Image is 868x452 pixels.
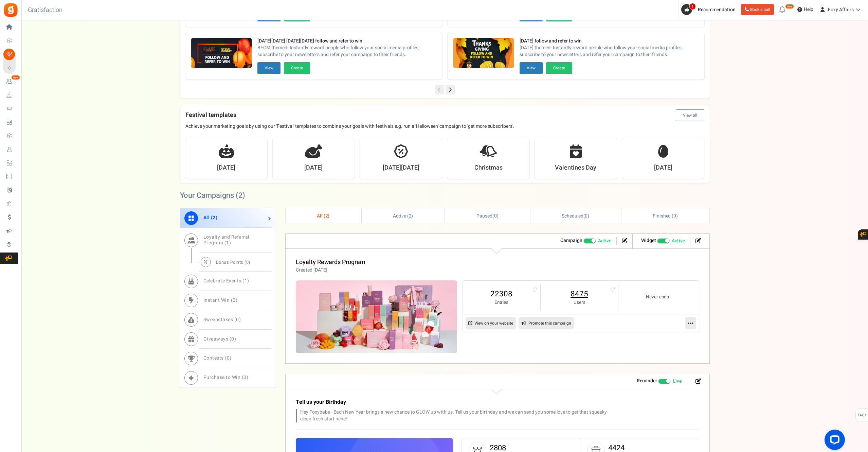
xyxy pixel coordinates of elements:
span: Active [672,238,685,244]
a: Book a call [741,4,774,15]
span: Sweepstakes ( ) [203,316,241,323]
span: 0 [673,212,676,220]
strong: Christmas [474,163,503,172]
img: Recommended Campaigns [453,38,514,69]
a: View on your website [466,317,516,329]
a: Help [795,4,816,15]
small: Entries [470,299,534,306]
strong: [DATE] [654,163,672,172]
strong: [DATE] [304,163,323,172]
span: ( ) [476,212,499,220]
span: Active ( ) [393,212,413,220]
span: 2 [238,190,242,201]
em: New [785,4,794,9]
strong: [DATE] follow and refer to win [520,38,699,45]
h3: Gratisfaction [20,3,70,17]
p: Created [DATE] [296,267,365,274]
p: Hey Foxybabe - Each New Year brings a new chance to GLOW up with us. Tell us your birthday and we... [296,409,618,422]
span: [DATE] themed- Instantly reward people who follow your social media profiles, subscribe to your n... [520,45,699,58]
strong: Campaign [560,237,582,244]
button: View [257,62,281,74]
span: 0 [246,259,249,265]
span: BFCM themed- Instantly reward people who follow your social media profiles, subscribe to your new... [257,45,437,58]
span: 1 [689,3,696,10]
span: 2 [409,212,412,220]
strong: [DATE][DATE] [DATE][DATE] follow and refer to win [257,38,437,45]
p: Achieve your marketing goals by using our 'Festival' templates to combine your goals with festiva... [185,123,704,130]
a: 1 Recommendation [681,4,738,15]
span: 0 [585,212,587,220]
span: Loyalty and Referral Program ( ) [203,233,249,246]
span: 1 [226,239,229,246]
a: 22308 [470,289,534,299]
h3: Tell us your Birthday [296,399,618,405]
small: Never ends [625,294,689,300]
strong: [DATE][DATE] [383,163,419,172]
span: Finished ( ) [653,212,678,220]
span: ( ) [562,212,589,220]
strong: Widget [641,237,656,244]
span: 1 [245,277,248,284]
img: Gratisfaction [3,2,18,18]
span: Recommendation [698,6,736,13]
button: Create [284,62,310,74]
span: 0 [227,354,230,362]
strong: Valentines Day [555,163,596,172]
span: Giveaways ( ) [203,335,236,343]
span: 0 [494,212,497,220]
strong: [DATE] [217,163,235,172]
li: Widget activated [636,237,690,245]
img: Recommended Campaigns [191,38,252,69]
span: 0 [231,335,234,343]
span: Bonus Points ( ) [216,259,251,265]
span: Purchase to Win ( ) [203,374,249,381]
span: Scheduled [562,212,583,220]
h4: Festival templates [185,109,704,121]
button: Create [546,62,572,74]
span: Instant Win ( ) [203,297,238,304]
span: 0 [243,374,247,381]
a: 8475 [547,289,611,299]
a: Promote this campaign [519,317,574,329]
span: Foxy Affairs [828,6,854,13]
span: Live [673,378,682,385]
span: 0 [233,297,236,304]
button: View [520,62,543,74]
span: 2 [325,212,328,220]
span: 0 [236,316,239,323]
small: Users [547,299,611,306]
span: Contests ( ) [203,354,232,362]
span: All ( ) [317,212,330,220]
span: 2 [213,214,216,221]
span: Paused [476,212,492,220]
span: Help [802,6,813,13]
a: Loyalty Rewards Program [296,258,365,267]
span: Celebrate Events ( ) [203,277,249,284]
span: Active [598,238,611,244]
a: New [3,76,18,87]
button: View all [676,109,704,121]
strong: Reminder [637,377,657,384]
span: FAQs [857,409,867,422]
h2: Your Campaigns ( ) [180,192,245,199]
span: All ( ) [203,214,218,221]
em: New [11,75,20,80]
